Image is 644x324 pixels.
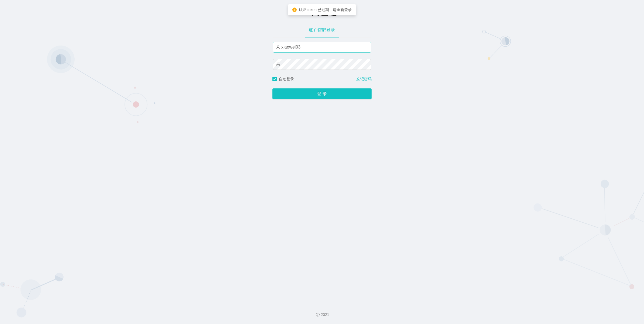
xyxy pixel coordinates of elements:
font: 2021 [321,312,329,317]
a: 忘记密码 [356,76,372,82]
span: 自动登录 [277,77,296,81]
div: 账户密码登录 [305,23,339,38]
i: 图标： 版权所有 [316,313,320,316]
button: 登 录 [272,88,372,99]
i: 图标： 用户 [276,45,280,49]
span: 认证 token 已过期，请重新登录 [299,8,352,12]
input: 请输入 [273,42,371,53]
i: 图标：感叹号圆圈 [292,8,297,12]
i: 图标： 锁 [276,63,280,66]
